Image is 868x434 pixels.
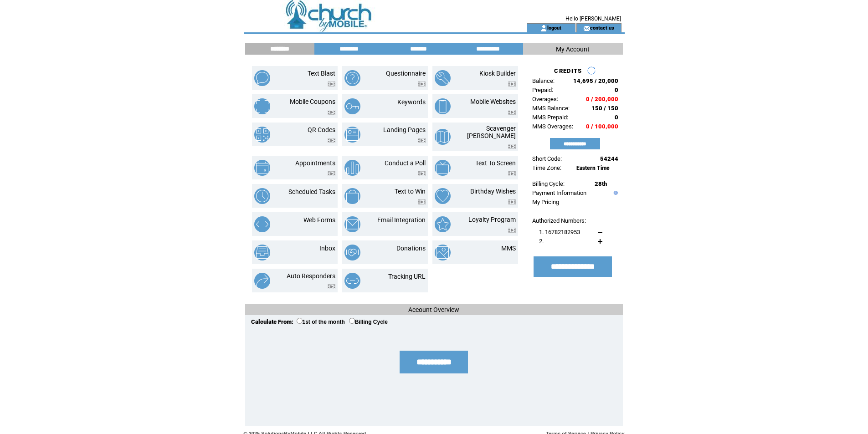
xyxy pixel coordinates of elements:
span: MMS Prepaid: [532,114,568,121]
img: video.png [328,138,335,143]
img: video.png [328,82,335,87]
a: Scavenger [PERSON_NAME] [467,125,516,139]
img: inbox.png [254,245,270,260]
a: Conduct a Poll [385,159,426,167]
span: 14,695 / 20,000 [573,77,618,84]
img: donations.png [344,245,360,260]
span: 150 / 150 [591,105,618,112]
a: logout [547,25,561,31]
img: video.png [508,82,516,87]
span: Time Zone: [532,164,561,171]
span: MMS Overages: [532,123,573,130]
a: Mobile Websites [470,98,516,105]
span: Account Overview [408,306,459,313]
input: Billing Cycle [349,318,355,324]
img: video.png [508,228,516,233]
img: tracking-url.png [344,273,360,289]
img: landing-pages.png [344,127,360,143]
img: text-to-win.png [344,188,360,204]
img: conduct-a-poll.png [344,160,360,176]
img: mobile-websites.png [435,98,451,114]
span: Balance: [532,77,555,84]
img: video.png [508,110,516,115]
a: Donations [396,245,426,252]
img: scavenger-hunt.png [435,129,451,145]
span: 0 / 100,000 [586,123,618,130]
a: Scheduled Tasks [288,188,335,195]
span: Prepaid: [532,87,553,93]
img: video.png [328,171,335,176]
a: Auto Responders [287,272,335,280]
a: MMS [501,245,516,252]
span: My Account [556,46,590,53]
a: Landing Pages [383,126,426,133]
span: Eastern Time [576,165,610,171]
img: kiosk-builder.png [435,70,451,86]
img: mms.png [435,245,451,260]
img: account_icon.gif [540,25,547,32]
a: Kiosk Builder [479,70,516,77]
span: 0 [615,114,618,121]
span: Hello [PERSON_NAME] [565,15,621,22]
a: Text Blast [308,70,335,77]
span: CREDITS [554,67,582,74]
a: Appointments [295,159,335,167]
label: 1st of the month [297,319,345,325]
span: Billing Cycle: [532,180,565,187]
span: 0 / 200,000 [586,96,618,102]
a: My Pricing [532,199,559,205]
img: video.png [418,138,426,143]
span: 1. 16782182953 [539,229,580,235]
img: appointments.png [254,160,270,176]
img: questionnaire.png [344,70,360,86]
img: scheduled-tasks.png [254,188,270,204]
img: video.png [328,110,335,115]
img: keywords.png [344,98,360,114]
img: video.png [508,144,516,149]
span: MMS Balance: [532,105,570,112]
img: web-forms.png [254,216,270,232]
img: email-integration.png [344,216,360,232]
img: help.gif [611,191,618,195]
a: QR Codes [308,126,335,133]
img: video.png [418,82,426,87]
img: loyalty-program.png [435,216,451,232]
a: Mobile Coupons [290,98,335,105]
span: Short Code: [532,155,562,162]
a: Inbox [319,245,335,252]
a: Questionnaire [386,70,426,77]
img: video.png [418,199,426,204]
a: Keywords [397,98,426,106]
img: mobile-coupons.png [254,98,270,114]
img: qr-codes.png [254,127,270,143]
a: Loyalty Program [468,216,516,223]
img: text-blast.png [254,70,270,86]
span: 54244 [600,155,618,162]
span: Authorized Numbers: [532,217,586,224]
a: Text To Screen [475,159,516,167]
a: Birthday Wishes [470,188,516,195]
label: Billing Cycle [349,319,388,325]
img: video.png [328,284,335,289]
span: Overages: [532,96,558,102]
img: video.png [508,199,516,204]
a: Text to Win [395,188,426,195]
input: 1st of the month [297,318,303,324]
img: auto-responders.png [254,273,270,289]
a: Tracking URL [388,273,426,280]
span: 28th [595,180,607,187]
a: contact us [590,25,614,31]
a: Payment Information [532,189,586,196]
span: Calculate From: [251,318,293,325]
img: video.png [418,171,426,176]
img: birthday-wishes.png [435,188,451,204]
img: video.png [508,171,516,176]
img: contact_us_icon.gif [583,25,590,32]
span: 2. [539,238,544,245]
span: 0 [615,87,618,93]
a: Web Forms [303,216,335,224]
a: Email Integration [377,216,426,224]
img: text-to-screen.png [435,160,451,176]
